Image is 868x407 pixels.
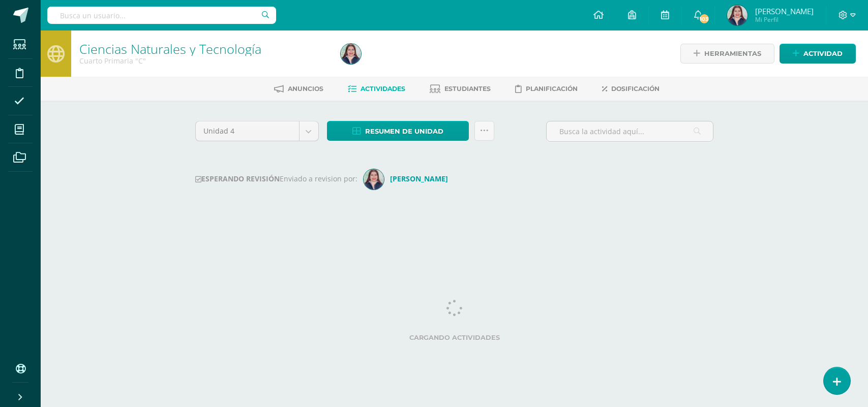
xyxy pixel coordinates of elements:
a: Resumen de unidad [327,121,469,141]
div: Cuarto Primaria 'C' [79,56,328,66]
input: Busca un usuario... [47,7,276,24]
span: Estudiantes [444,85,491,92]
span: Dosificación [611,85,660,92]
a: [PERSON_NAME] [364,174,452,183]
a: Planificación [515,81,578,97]
span: 103 [698,13,709,24]
h1: Ciencias Naturales y Tecnología [79,42,328,56]
img: 4699b960af3d86597f947e24a004c187.png [341,44,361,64]
a: Dosificación [602,81,660,97]
span: Actividades [361,85,405,92]
span: Herramientas [704,44,761,63]
span: Mi Perfil [755,15,814,24]
strong: [PERSON_NAME] [390,174,448,183]
a: Unidad 4 [196,121,318,141]
a: Estudiantes [430,81,491,97]
span: Anuncios [288,85,323,92]
a: Herramientas [680,44,774,64]
img: 4699b960af3d86597f947e24a004c187.png [727,5,747,25]
span: Resumen de unidad [365,122,443,141]
input: Busca la actividad aquí... [547,121,713,141]
a: Anuncios [274,81,323,97]
a: Actividad [780,44,856,64]
span: Planificación [526,85,578,92]
img: 2f07b1023a33ceac3678416c02ac17ee.png [364,169,384,190]
span: Unidad 4 [203,121,291,141]
strong: ESPERANDO REVISIÓN [195,174,280,183]
a: Actividades [348,81,405,97]
span: Enviado a revision por: [280,174,357,183]
span: [PERSON_NAME] [755,6,814,16]
span: Actividad [803,44,843,63]
a: Ciencias Naturales y Tecnología [79,40,261,57]
label: Cargando actividades [195,334,714,341]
